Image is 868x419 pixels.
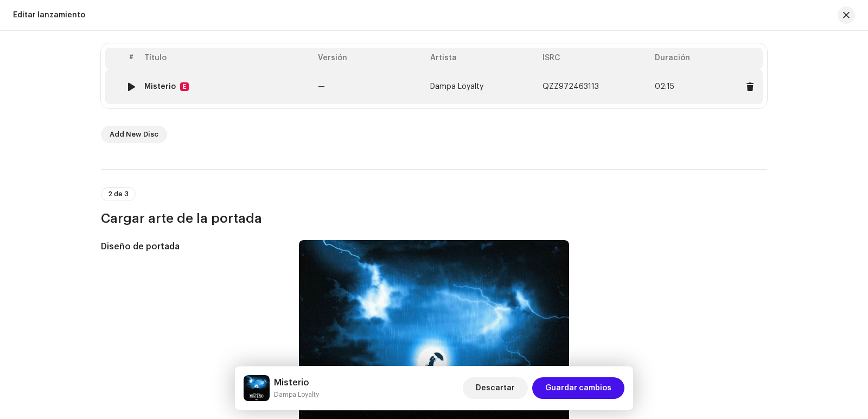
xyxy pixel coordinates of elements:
[532,377,624,399] button: Guardar cambios
[140,48,314,69] th: Título
[430,83,483,91] span: Dampa Loyalty
[538,48,650,69] th: ISRC
[101,210,767,227] h3: Cargar arte de la portada
[101,240,282,253] h5: Diseño de portada
[542,83,599,91] span: QZZ972463113
[545,377,611,399] span: Guardar cambios
[274,389,319,400] small: Misterio
[463,377,528,399] button: Descartar
[318,83,325,91] span: —
[274,376,319,389] h5: Misterio
[314,48,426,69] th: Versión
[655,82,674,91] span: 02:15
[476,377,515,399] span: Descartar
[244,375,270,401] img: 07c66166-e2f8-454e-98d7-6eca589073a9
[650,48,763,69] th: Duración
[180,82,189,91] div: E
[426,48,538,69] th: Artista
